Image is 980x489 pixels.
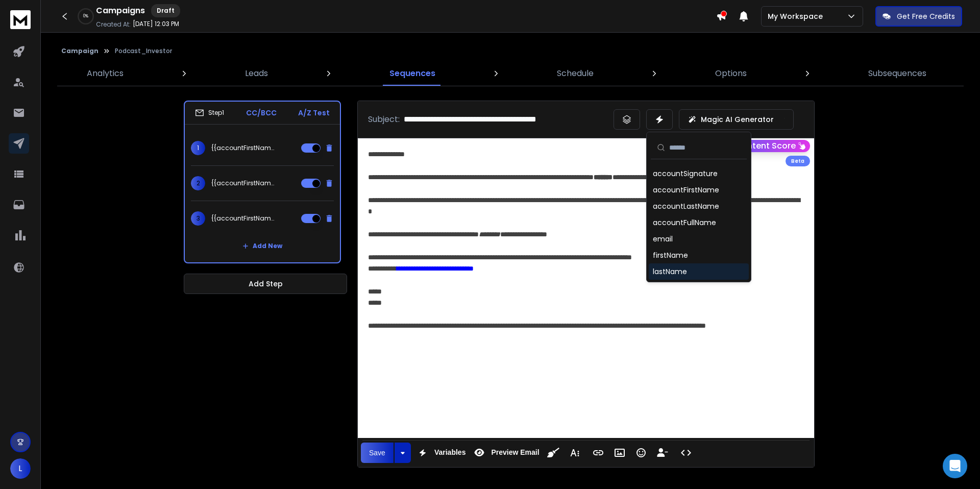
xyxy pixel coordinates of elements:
[868,67,926,80] p: Subsequences
[653,217,716,228] div: accountFullName
[361,443,394,463] button: Save
[383,61,442,86] a: Sequences
[195,108,224,117] div: Step 1
[211,144,277,152] p: {{accountFirstName}} - Interview invitation
[368,113,400,126] p: Subject:
[389,67,435,80] p: Sequences
[234,236,290,256] button: Add New
[239,61,274,86] a: Leads
[631,443,651,463] button: Emoticons
[943,454,967,478] div: Open Intercom Messenger
[191,141,205,155] span: 1
[653,201,719,211] div: accountLastName
[298,108,330,118] p: A/Z Test
[211,179,277,187] p: {{accountFirstName}} - your interview
[653,443,672,463] button: Insert Unsubscribe Link
[133,20,179,28] p: [DATE] 12:03 PM
[96,5,145,17] h1: Campaigns
[768,11,827,21] p: My Workspace
[184,274,347,294] button: Add Step
[191,176,205,190] span: 2
[10,458,31,479] button: L
[87,67,124,80] p: Analytics
[862,61,933,86] a: Subsequences
[551,61,600,86] a: Schedule
[653,250,688,260] div: firstName
[679,109,794,130] button: Magic AI Generator
[245,67,268,80] p: Leads
[96,20,131,29] p: Created At:
[211,214,277,223] p: {{accountFirstName}} - Lost your interview invite
[715,67,747,80] p: Options
[557,67,594,80] p: Schedule
[875,6,962,27] button: Get Free Credits
[786,156,810,166] div: Beta
[653,168,718,179] div: accountSignature
[676,443,696,463] button: Code View
[709,61,753,86] a: Options
[544,443,563,463] button: Clean HTML
[61,47,99,55] button: Campaign
[413,443,468,463] button: Variables
[191,211,205,226] span: 3
[653,234,673,244] div: email
[81,61,130,86] a: Analytics
[246,108,277,118] p: CC/BCC
[714,140,810,152] button: Get Content Score
[653,185,719,195] div: accountFirstName
[10,10,31,29] img: logo
[589,443,608,463] button: Insert Link (⌘K)
[897,11,955,21] p: Get Free Credits
[184,101,341,263] li: Step1CC/BCCA/Z Test1{{accountFirstName}} - Interview invitation2{{accountFirstName}} - your inter...
[610,443,629,463] button: Insert Image (⌘P)
[565,443,584,463] button: More Text
[115,47,172,55] p: Podcast_Investor
[653,266,687,277] div: lastName
[701,114,774,125] p: Magic AI Generator
[470,443,541,463] button: Preview Email
[432,448,468,457] span: Variables
[489,448,541,457] span: Preview Email
[151,4,180,17] div: Draft
[83,13,88,19] p: 0 %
